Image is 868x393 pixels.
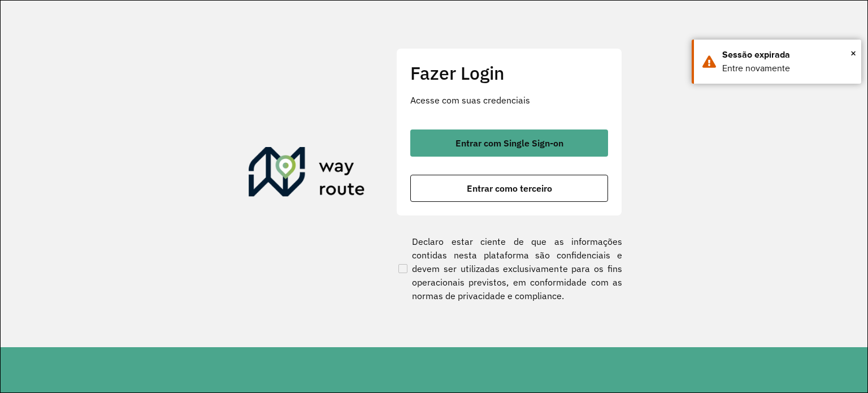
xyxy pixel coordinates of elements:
div: Sessão expirada [722,48,853,62]
h2: Fazer Login [410,62,608,84]
img: Roteirizador AmbevTech [249,147,365,201]
span: Entrar com Single Sign-on [455,139,563,148]
span: Entrar como terceiro [467,184,552,193]
span: × [850,45,856,62]
button: Close [850,45,856,62]
label: Declaro estar ciente de que as informações contidas nesta plataforma são confidenciais e devem se... [396,235,622,303]
button: button [410,129,608,157]
div: Entre novamente [722,62,853,75]
p: Acesse com suas credenciais [410,93,608,107]
button: button [410,175,608,202]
